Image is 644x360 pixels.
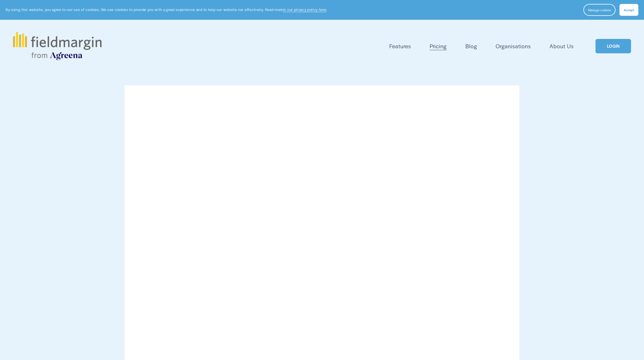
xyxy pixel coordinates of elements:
[550,41,574,51] a: About Us
[283,7,327,12] a: in our privacy policy here
[6,7,327,12] p: By using this website, you agree to our use of cookies. We use cookies to provide you with a grea...
[588,8,611,12] span: Manage cookies
[624,8,634,12] span: Accept
[583,4,616,16] button: Manage cookies
[619,4,638,16] button: Accept
[466,41,477,51] a: Blog
[430,41,447,51] a: Pricing
[13,32,102,60] img: fieldmargin.com
[596,39,631,53] a: LOGIN
[389,42,411,50] span: Features
[389,41,411,51] a: folder dropdown
[496,41,531,51] a: Organisations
